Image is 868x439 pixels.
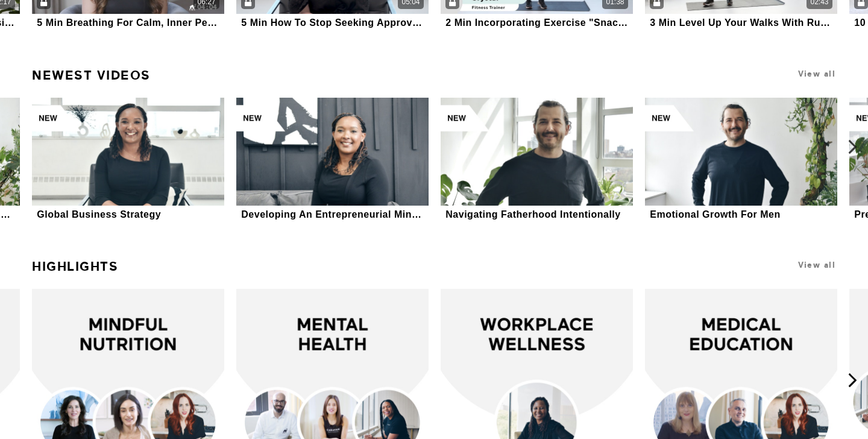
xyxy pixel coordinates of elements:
[32,98,224,222] a: Global Business StrategyGlobal Business Strategy
[37,209,161,220] div: Global Business Strategy
[441,98,633,222] a: Navigating Fatherhood IntentionallyNavigating Fatherhood Intentionally
[798,69,835,78] a: View all
[236,98,429,222] a: Developing An Entrepreneurial MindsetDeveloping An Entrepreneurial Mindset
[650,209,780,220] div: Emotional Growth For Men
[32,254,118,279] a: Highlights
[241,209,424,220] div: Developing An Entrepreneurial Mindset
[32,63,151,88] a: Newest Videos
[37,17,219,28] div: 5 Min Breathing For Calm, Inner Peace & Stress Relief
[445,17,628,28] div: 2 Min Incorporating Exercise "Snacks" Into Your Day
[445,209,620,220] div: Navigating Fatherhood Intentionally
[645,98,837,222] a: Emotional Growth For MenEmotional Growth For Men
[798,261,835,270] a: View all
[650,17,832,28] div: 3 Min Level Up Your Walks With Rucking
[241,17,424,28] div: 5 Min How To Stop Seeking Approval From Others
